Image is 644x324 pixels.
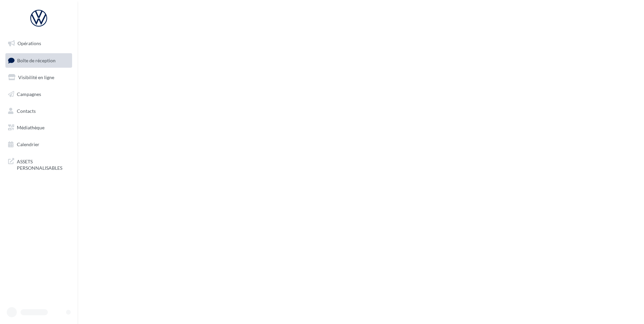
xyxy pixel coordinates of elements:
span: Opérations [18,40,41,46]
a: Visibilité en ligne [4,70,73,85]
a: Contacts [4,104,73,118]
span: Boîte de réception [17,57,56,63]
a: Boîte de réception [4,53,73,68]
span: Visibilité en ligne [18,74,54,80]
span: Calendrier [17,141,39,147]
a: Médiathèque [4,121,73,135]
span: Campagnes [17,91,41,97]
a: Calendrier [4,137,73,152]
span: Médiathèque [17,125,44,130]
a: Opérations [4,36,73,51]
a: Campagnes [4,87,73,101]
a: ASSETS PERSONNALISABLES [4,154,73,174]
span: ASSETS PERSONNALISABLES [17,157,69,171]
span: Contacts [17,108,36,114]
